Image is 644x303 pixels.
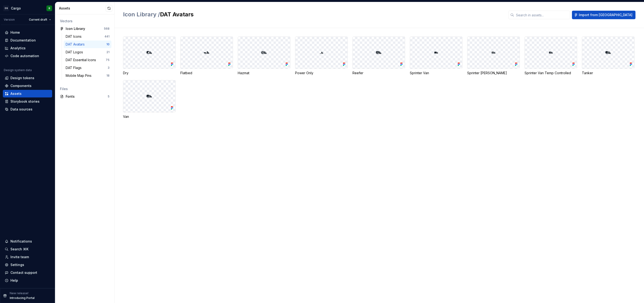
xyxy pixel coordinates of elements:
div: 10 [106,42,110,46]
a: DAT Icons441 [64,33,111,40]
div: Icon Library [66,26,85,31]
a: Design tokens [3,74,52,82]
div: DAT Avatars [66,42,87,47]
div: Invite team [10,255,29,259]
div: DS [3,5,9,11]
a: DAT Avatars10 [64,41,111,48]
div: Sprinter Van [410,71,462,75]
div: Vectors [60,19,110,23]
a: Icon Library568 [58,25,111,32]
a: Documentation [3,37,52,44]
button: Current draft [27,16,53,23]
button: Import from [GEOGRAPHIC_DATA] [572,11,635,19]
button: Notifications [3,238,52,245]
div: Code automation [10,54,39,58]
a: Analytics [3,44,52,52]
div: Assets [59,6,106,11]
input: Search in assets... [514,11,570,19]
div: Cargo [11,6,21,11]
div: Design tokens [10,76,34,80]
div: Settings [10,262,24,267]
div: Van [123,114,176,119]
div: 21 [106,50,110,54]
div: Contact support [10,270,37,275]
button: Search ⌘K [3,245,52,253]
a: DAT Flags3 [64,64,111,72]
div: 441 [105,35,110,38]
div: Notifications [10,239,32,244]
button: Contact support [3,269,52,276]
div: Power Only [295,71,348,75]
div: Design system data [4,68,32,72]
div: Mobile Map Pins [66,73,93,78]
a: Data sources [3,106,52,113]
div: 18 [106,74,110,78]
p: New release! [10,291,28,295]
div: Tanker [582,71,635,75]
div: Dry [123,71,176,75]
div: 75 [106,58,110,62]
div: Data sources [10,107,32,112]
div: Sprinter Van Temp Controlled [525,71,577,75]
span: Current draft [29,18,47,22]
div: DAT Logos [66,50,85,55]
div: Files [60,87,110,91]
button: Help [3,277,52,284]
div: Help [10,278,18,283]
a: Components [3,82,52,90]
div: Storybook stories [10,99,40,104]
div: Fonts [66,94,108,99]
div: Search ⌘K [10,247,28,252]
span: Icon Library / [123,11,160,18]
button: DSCargoR [1,3,54,13]
div: Components [10,83,32,88]
div: Flatbed [180,71,233,75]
div: R [49,6,50,10]
div: Assets [10,91,22,96]
div: Analytics [10,46,26,50]
div: Version [4,18,15,22]
a: Settings [3,261,52,269]
p: Introducing Portal [10,296,35,300]
a: Assets [3,90,52,97]
div: Hazmat [238,71,290,75]
a: Mobile Map Pins18 [64,72,111,79]
div: 568 [104,27,110,31]
a: Code automation [3,52,52,60]
a: Storybook stories [3,98,52,105]
div: Reefer [352,71,405,75]
h2: DAT Avatars [123,11,503,18]
a: Home [3,29,52,36]
span: Import from [GEOGRAPHIC_DATA] [579,13,632,17]
div: 3 [108,66,110,70]
a: Invite team [3,253,52,261]
div: DAT Flags [66,65,83,70]
div: DAT Essential Icons [66,58,98,62]
div: 5 [108,95,110,98]
div: DAT Icons [66,34,83,39]
div: Sprinter [PERSON_NAME] [467,71,520,75]
div: Documentation [10,38,36,43]
a: Fonts5 [58,93,111,100]
div: Home [10,30,20,35]
a: DAT Logos21 [64,48,111,56]
a: DAT Essential Icons75 [64,56,111,64]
